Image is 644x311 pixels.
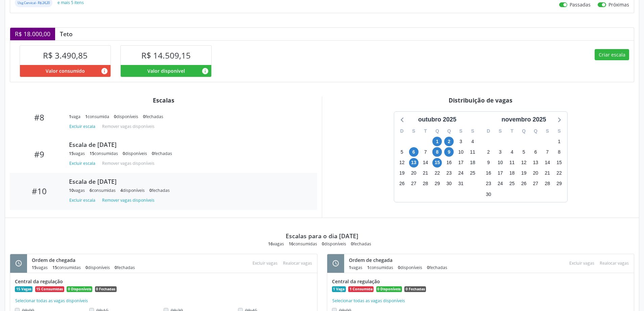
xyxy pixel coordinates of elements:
span: 1 [349,265,351,270]
div: S [542,126,553,136]
span: terça-feira, 18 de novembro de 2025 [507,169,517,178]
span: quarta-feira, 19 de novembro de 2025 [519,169,528,178]
span: sábado, 25 de outubro de 2025 [468,169,477,178]
span: 0 [86,265,88,270]
span: 0 [427,265,429,270]
span: sábado, 1 de novembro de 2025 [554,137,564,146]
div: T [420,126,431,136]
div: T [506,126,518,136]
span: quinta-feira, 2 de outubro de 2025 [444,137,454,146]
div: disponíveis [86,265,110,270]
div: S [455,126,467,136]
span: 1 [85,114,88,119]
span: quinta-feira, 16 de outubro de 2025 [444,158,454,168]
span: domingo, 19 de outubro de 2025 [397,169,407,178]
span: segunda-feira, 27 de outubro de 2025 [409,179,419,188]
span: 0 [123,151,125,156]
div: D [483,126,495,136]
span: domingo, 12 de outubro de 2025 [397,158,407,168]
span: 0 [149,187,152,193]
span: quinta-feira, 9 de outubro de 2025 [444,147,454,157]
span: sábado, 29 de novembro de 2025 [554,179,564,188]
span: sábado, 18 de outubro de 2025 [468,158,477,168]
div: Q [530,126,542,136]
span: quarta-feira, 12 de novembro de 2025 [519,158,528,168]
div: consumidas [289,241,317,247]
span: 10 [69,187,74,193]
span: quarta-feira, 22 de outubro de 2025 [432,169,442,178]
span: sábado, 22 de novembro de 2025 [554,169,564,178]
span: 1 [367,265,369,270]
span: sexta-feira, 24 de outubro de 2025 [456,169,466,178]
span: quinta-feira, 23 de outubro de 2025 [444,169,454,178]
span: quinta-feira, 27 de novembro de 2025 [531,179,540,188]
div: vagas [349,265,362,270]
div: Escolha as vagas para realocar [280,259,315,268]
div: consumidas [90,151,118,156]
span: 15 [69,151,74,156]
span: Valor consumido [46,67,85,74]
span: 0 [115,265,117,270]
span: domingo, 9 de novembro de 2025 [484,158,493,168]
button: Remover vagas disponíveis [99,196,157,205]
div: Escolha as vagas para excluir [567,259,597,268]
span: sexta-feira, 31 de outubro de 2025 [456,179,466,188]
span: domingo, 30 de novembro de 2025 [484,190,493,199]
div: fechadas [115,265,135,270]
div: fechadas [351,241,371,247]
span: quarta-feira, 29 de outubro de 2025 [432,179,442,188]
span: quarta-feira, 26 de novembro de 2025 [519,179,528,188]
span: 0 [152,151,154,156]
span: terça-feira, 28 de outubro de 2025 [421,179,430,188]
div: disponíveis [123,151,147,156]
div: vagas [69,187,85,193]
div: disponíveis [322,241,346,247]
span: terça-feira, 4 de novembro de 2025 [507,147,517,157]
div: #9 [15,149,64,159]
div: vagas [69,151,85,156]
span: 1 Vaga [332,286,346,292]
span: segunda-feira, 6 de outubro de 2025 [409,147,419,157]
button: Excluir escala [69,159,98,168]
span: terça-feira, 11 de novembro de 2025 [507,158,517,168]
div: fechadas [152,151,172,156]
div: Escalas para o dia [DATE] [286,232,358,240]
div: disponíveis [398,265,422,270]
div: Q [443,126,455,136]
span: 0 [143,114,145,119]
span: segunda-feira, 17 de novembro de 2025 [496,169,505,178]
span: R$ 3.490,85 [43,50,88,61]
div: Central da regulação [332,278,629,285]
button: Excluir escala [69,196,98,205]
div: Distribuição de vagas [327,96,634,104]
div: vaga [69,114,80,119]
span: 0 Disponíveis [67,286,92,292]
span: sábado, 8 de novembro de 2025 [554,147,564,157]
span: sábado, 4 de outubro de 2025 [468,137,477,146]
i: Valor consumido por agendamentos feitos para este serviço [101,67,108,75]
span: sexta-feira, 21 de novembro de 2025 [543,169,552,178]
span: 0 Disponíveis [376,286,402,292]
span: quinta-feira, 20 de novembro de 2025 [531,169,540,178]
span: segunda-feira, 13 de outubro de 2025 [409,158,419,168]
div: disponíveis [120,187,145,193]
div: fechadas [143,114,163,119]
span: sábado, 15 de novembro de 2025 [554,158,564,168]
span: 15 [90,151,94,156]
div: S [408,126,420,136]
span: terça-feira, 14 de outubro de 2025 [421,158,430,168]
div: novembro 2025 [499,115,549,124]
div: D [396,126,408,136]
button: Selecionar todas as vagas disponíveis [15,297,88,304]
div: Ordem de chegada [349,257,452,264]
span: quarta-feira, 1 de outubro de 2025 [432,137,442,146]
span: segunda-feira, 3 de novembro de 2025 [496,147,505,157]
div: S [553,126,565,136]
i: Valor disponível para agendamentos feitos para este serviço [201,67,209,75]
span: 15 Vagas [15,286,32,292]
div: Escalas [10,96,317,104]
label: Passadas [570,1,591,8]
span: 15 [32,265,37,270]
span: quinta-feira, 6 de novembro de 2025 [531,147,540,157]
span: 0 [322,241,324,247]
